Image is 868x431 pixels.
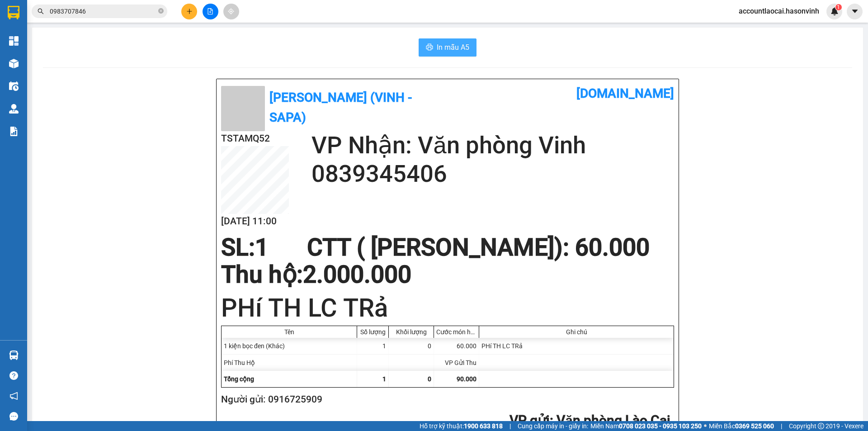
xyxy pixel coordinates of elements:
[221,412,670,430] h2: : Văn phòng Lào Cai
[359,328,386,336] div: Số lượng
[434,338,479,354] div: 60.000
[481,328,671,336] div: Ghi chú
[9,81,19,91] img: warehouse-icon
[391,328,431,336] div: Khối lượng
[38,8,44,14] span: search
[704,424,707,428] span: ⚪️
[9,350,19,360] img: warehouse-icon
[9,127,19,136] img: solution-icon
[830,7,839,15] img: icon-new-feature
[731,5,826,17] span: accountlaocai.hasonvinh
[436,328,476,336] div: Cước món hàng
[709,421,774,431] span: Miền Bắc
[837,4,840,10] span: 1
[203,4,218,19] button: file-add
[228,8,234,14] span: aim
[9,59,19,68] img: warehouse-icon
[9,412,18,421] span: message
[382,375,386,383] span: 1
[221,260,303,289] span: Thu hộ:
[9,371,18,380] span: question-circle
[457,375,476,383] span: 90.000
[9,104,19,114] img: warehouse-icon
[518,421,588,431] span: Cung cấp máy in - giấy in:
[426,43,433,52] span: printer
[781,421,782,431] span: |
[158,7,164,16] span: close-circle
[357,338,389,354] div: 1
[479,338,674,354] div: PHí TH LC TRả
[222,355,357,371] div: Phí Thu Hộ
[9,392,18,400] span: notification
[222,338,357,354] div: 1 kiện bọc đen (Khác)
[224,375,254,383] span: Tổng cộng
[221,214,289,229] h2: [DATE] 11:00
[434,355,479,371] div: VP Gửi Thu
[847,4,863,19] button: caret-down
[420,421,503,431] span: Hỗ trợ kỹ thuật:
[221,290,674,326] h1: PHí TH LC TRả
[818,423,824,429] span: copyright
[851,7,859,15] span: caret-down
[186,8,193,14] span: plus
[207,8,213,14] span: file-add
[224,328,354,336] div: Tên
[437,42,469,53] span: In mẫu A5
[121,7,218,22] b: [DOMAIN_NAME]
[255,233,269,261] span: 1
[8,6,19,19] img: logo-vxr
[47,52,260,84] h1: Giao dọc đường
[509,412,550,428] span: VP gửi
[50,6,156,16] input: Tìm tên, số ĐT hoặc mã đơn
[419,38,476,57] button: printerIn mẫu A5
[38,11,136,46] b: [PERSON_NAME] (Vinh - Sapa)
[509,421,511,431] span: |
[464,422,503,430] strong: 1900 633 818
[9,36,19,46] img: dashboard-icon
[223,4,239,19] button: aim
[221,131,289,146] h2: TSTAMQ52
[311,131,674,160] h2: VP Nhận: Văn phòng Vinh
[835,4,842,10] sup: 1
[181,4,197,19] button: plus
[221,392,670,407] h2: Người gửi: 0916725909
[428,375,431,383] span: 0
[735,422,774,430] strong: 0369 525 060
[5,52,73,67] h2: SHF21MNT
[158,8,164,14] span: close-circle
[576,86,674,101] b: [DOMAIN_NAME]
[590,421,702,431] span: Miền Nam
[311,160,674,188] h2: 0839345406
[303,260,411,289] span: 2.000.000
[619,422,702,430] strong: 0708 023 035 - 0935 103 250
[302,234,655,261] div: CTT ( [PERSON_NAME]) : 60.000
[221,233,255,261] span: SL:
[269,90,412,125] b: [PERSON_NAME] (Vinh - Sapa)
[389,338,434,354] div: 0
